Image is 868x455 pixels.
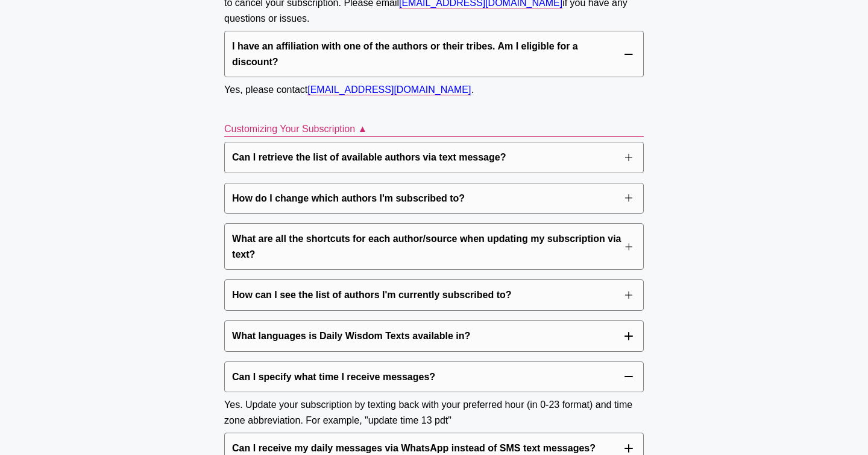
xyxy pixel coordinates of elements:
button: Can I specify what time I receive messages? [224,361,644,393]
button: I have an affiliation with one of the authors or their tribes. Am I eligible for a discount? [224,31,644,77]
p: I have an affiliation with one of the authors or their tribes. Am I eligible for a discount? [232,39,621,69]
button: How can I see the list of authors I'm currently subscribed to? [224,279,644,311]
p: Yes. Update your subscription by texting back with your preferred hour (in 0-23 format) and time ... [224,397,644,428]
p: Yes, please contact . [224,82,644,98]
p: Can I retrieve the list of available authors via text message? [232,150,506,165]
p: How do I change which authors I'm subscribed to? [232,191,465,206]
p: Customizing Your Subscription ▲ [224,122,644,137]
p: What languages is Daily Wisdom Texts available in? [232,328,470,344]
p: Can I specify what time I receive messages? [232,369,435,385]
button: Can I retrieve the list of available authors via text message? [224,142,644,173]
button: How do I change which authors I'm subscribed to? [224,183,644,214]
a: [EMAIL_ADDRESS][DOMAIN_NAME] [307,84,471,95]
button: What are all the shortcuts for each author/source when updating my subscription via text? [224,223,644,270]
p: What are all the shortcuts for each author/source when updating my subscription via text? [232,231,622,262]
p: How can I see the list of authors I'm currently subscribed to? [232,287,511,303]
button: What languages is Daily Wisdom Texts available in? [224,320,644,352]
